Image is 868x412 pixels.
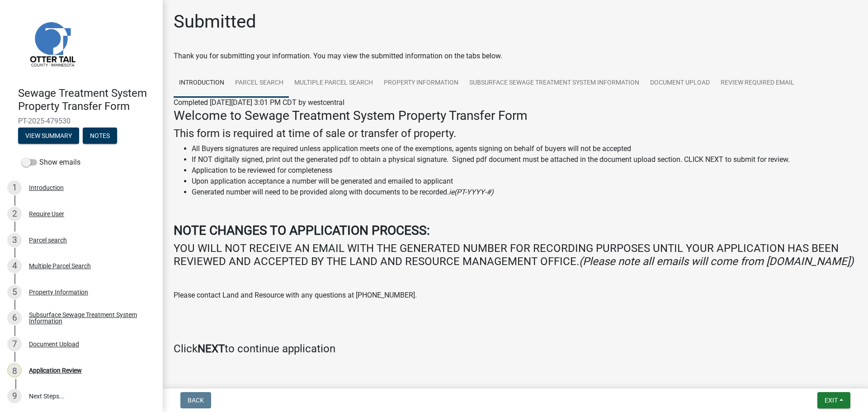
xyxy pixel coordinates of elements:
a: Multiple Parcel Search [289,69,378,98]
div: 6 [7,311,22,325]
div: 3 [7,233,22,247]
li: Generated number will need to be provided along with documents to be recorded. [192,187,857,198]
button: Exit [817,392,850,408]
span: PT-2025-479530 [18,117,145,125]
div: Property Information [29,289,88,295]
h4: YOU WILL NOT RECEIVE AN EMAIL WITH THE GENERATED NUMBER FOR RECORDING PURPOSES UNTIL YOUR APPLICA... [174,242,857,268]
img: Otter Tail County, Minnesota [18,9,86,77]
a: Parcel search [230,69,289,98]
div: 7 [7,337,22,351]
a: Review Required Email [715,69,800,98]
button: Notes [83,128,117,144]
label: Show emails [22,157,80,168]
div: Subsurface Sewage Treatment System Information [29,312,148,324]
div: Multiple Parcel Search [29,263,91,269]
li: Application to be reviewed for completeness [192,165,857,176]
div: 9 [7,389,22,403]
div: Application Review [29,367,82,374]
a: Document Upload [645,69,715,98]
strong: NOTE CHANGES TO APPLICATION PROCESS: [174,223,430,238]
h4: Click to continue application [174,342,857,355]
li: All Buyers signatures are required unless application meets one of the exemptions, agents signing... [192,143,857,154]
li: Upon application acceptance a number will be generated and emailed to applicant [192,176,857,187]
button: Back [180,392,211,408]
h4: Sewage Treatment System Property Transfer Form [18,87,156,113]
i: (Please note all emails will come from [DOMAIN_NAME]) [579,255,854,268]
div: 4 [7,259,22,273]
wm-modal-confirm: Summary [18,133,79,140]
wm-modal-confirm: Notes [83,133,117,140]
div: Document Upload [29,341,79,347]
div: 8 [7,363,22,378]
div: Introduction [29,185,64,191]
div: Parcel search [29,237,67,243]
strong: NEXT [198,342,225,355]
a: Introduction [174,69,230,98]
div: 1 [7,180,22,195]
p: Please contact Land and Resource with any questions at [PHONE_NUMBER]. [174,290,857,301]
h1: Submitted [174,11,256,33]
span: Completed [DATE][DATE] 3:01 PM CDT by westcentral [174,98,344,107]
span: Back [188,397,204,404]
i: ie(PT-YYYY-#) [449,188,494,196]
h4: This form is required at time of sale or transfer of property. [174,127,857,140]
h3: Welcome to Sewage Treatment System Property Transfer Form [174,108,857,123]
span: Exit [825,397,838,404]
div: 2 [7,207,22,221]
a: Subsurface Sewage Treatment System Information [464,69,645,98]
div: Require User [29,211,64,217]
li: If NOT digitally signed, print out the generated pdf to obtain a physical signature. Signed pdf d... [192,154,857,165]
a: Property Information [378,69,464,98]
div: 5 [7,285,22,299]
button: View Summary [18,128,79,144]
div: Thank you for submitting your information. You may view the submitted information on the tabs below. [174,51,857,62]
